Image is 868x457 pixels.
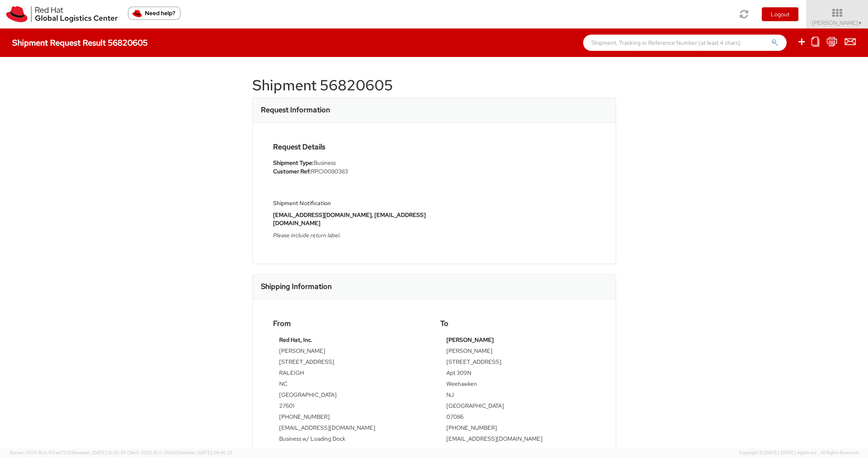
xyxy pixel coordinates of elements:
[446,358,589,369] td: [STREET_ADDRESS]
[858,20,863,26] span: ▼
[812,19,863,26] span: [PERSON_NAME]
[127,450,233,455] span: Client: 2025.18.0-71d3358
[76,450,126,455] span: master, [DATE] 10:05:38
[440,319,595,328] h4: To
[273,319,428,328] h4: From
[446,347,589,358] td: [PERSON_NAME]
[446,424,589,435] td: [PHONE_NUMBER]
[279,424,422,435] td: [EMAIL_ADDRESS][DOMAIN_NAME]
[252,77,616,94] h1: Shipment 56820605
[279,336,313,343] strong: Red Hat, Inc.
[446,413,589,424] td: 07086
[273,168,311,175] strong: Customer Ref:
[739,450,858,456] span: Copyright © [DATE]-[DATE] Agistix Inc., All Rights Reserved
[279,435,422,446] td: Business w/ Loading Dock
[446,435,589,446] td: [EMAIL_ADDRESS][DOMAIN_NAME]
[279,402,422,413] td: 27601
[273,211,426,227] strong: [EMAIL_ADDRESS][DOMAIN_NAME], [EMAIL_ADDRESS][DOMAIN_NAME]
[446,369,589,380] td: Apt 309N
[273,232,341,239] i: Please include return label.
[273,143,428,151] h4: Request Details
[446,402,589,413] td: [GEOGRAPHIC_DATA]
[128,7,181,20] button: Need help?
[273,200,428,206] h5: Shipment Notification
[6,6,118,22] img: rh-logistics-00dfa346123c4ec078e1.svg
[12,38,148,47] h4: Shipment Request Result 56820605
[10,450,126,455] span: Server: 2025.19.0-192a4753216
[279,413,422,424] td: [PHONE_NUMBER]
[261,106,330,114] h3: Request Information
[273,159,428,167] li: Business
[181,450,233,455] span: master, [DATE] 09:46:25
[279,369,422,380] td: RALEIGH
[273,159,314,166] strong: Shipment Type:
[261,282,332,291] h3: Shipping Information
[279,358,422,369] td: [STREET_ADDRESS]
[279,391,422,402] td: [GEOGRAPHIC_DATA]
[279,347,422,358] td: [PERSON_NAME]
[583,35,787,51] input: Shipment, Tracking or Reference Number (at least 4 chars)
[446,391,589,402] td: NJ
[446,380,589,391] td: Weehawken
[279,380,422,391] td: NC
[446,336,494,343] strong: [PERSON_NAME]
[273,167,428,176] li: RPCI0080383
[762,7,798,21] button: Logout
